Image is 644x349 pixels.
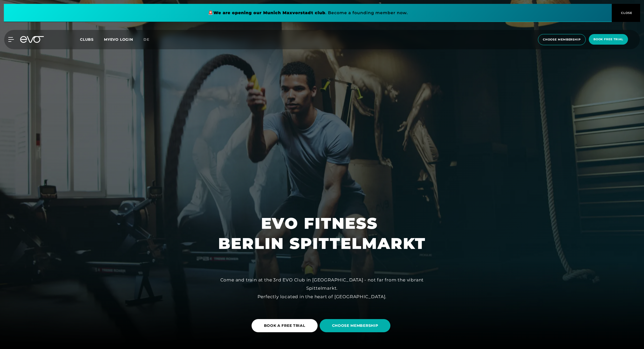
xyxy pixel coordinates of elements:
a: MYEVO LOGIN [104,37,133,42]
span: Clubs [80,37,94,42]
a: choose membership [536,34,587,45]
h1: EVO FITNESS BERLIN SPITTELMARKT [218,213,426,254]
a: Clubs [80,37,104,42]
span: CHOOSE MEMBERSHIP [332,323,378,328]
span: de [143,37,149,42]
a: book free trial [587,34,630,45]
a: de [143,37,156,43]
button: CLOSE [612,4,640,22]
span: choose membership [543,37,581,42]
a: CHOOSE MEMBERSHIP [320,315,393,336]
span: book free trial [593,37,623,42]
div: Come and train at the 3rd EVO Club in [GEOGRAPHIC_DATA] - not far from the vibrant Spittelmarkt. ... [206,276,438,301]
span: CLOSE [620,11,632,15]
span: BOOK A FREE TRIAL [264,323,305,328]
a: BOOK A FREE TRIAL [252,315,320,336]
